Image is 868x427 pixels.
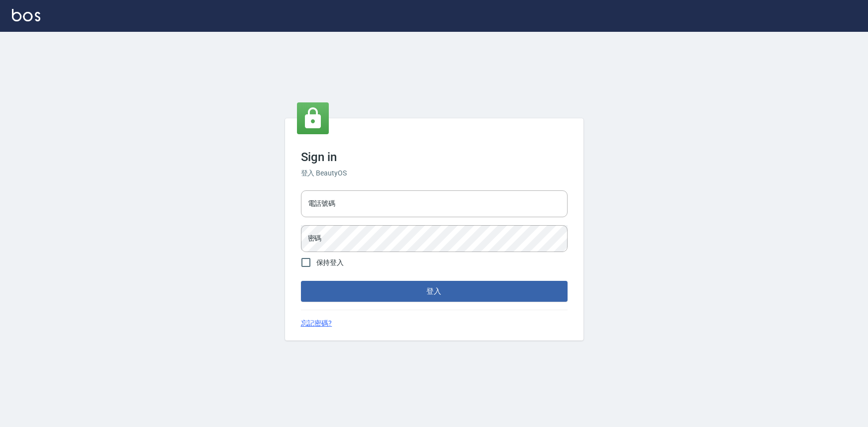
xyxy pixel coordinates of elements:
span: 保持登入 [316,257,344,268]
h6: 登入 BeautyOS [301,168,568,178]
button: 登入 [301,281,568,302]
a: 忘記密碼? [301,318,332,329]
h3: Sign in [301,150,568,164]
img: Logo [12,9,40,21]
